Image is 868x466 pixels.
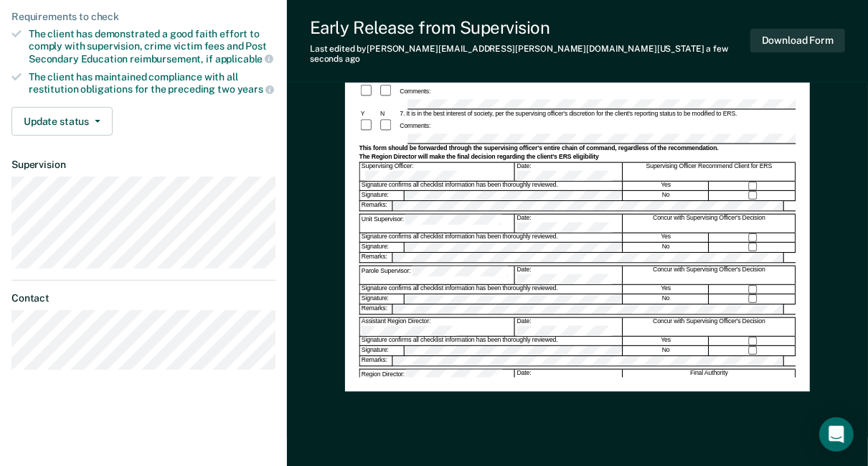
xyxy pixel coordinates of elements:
div: The client has maintained compliance with all restitution obligations for the preceding two [29,71,275,95]
div: Concur with Supervising Officer's Decision [623,317,796,335]
div: N [379,111,398,118]
span: applicable [215,53,273,65]
div: Requirements to check [11,11,275,23]
dt: Contact [11,292,275,304]
span: a few seconds ago [310,44,728,64]
div: Unit Supervisor: [360,215,515,233]
span: years [237,83,274,95]
div: Assistant Region Director: [360,317,515,335]
div: Comments: [398,88,432,95]
div: Yes [623,182,709,190]
div: Remarks: [360,304,393,314]
div: Region Director: [360,369,515,387]
div: Supervising Officer Recommend Client for ERS [623,163,796,181]
div: Supervising Officer: [360,163,515,181]
div: This form should be forwarded through the supervising officer's entire chain of command, regardle... [359,145,796,153]
div: Signature: [360,346,405,355]
div: No [623,346,709,355]
div: 7. It is in the best interest of society, per the supervising officer's discretion for the client... [398,111,796,118]
div: Signature: [360,294,405,304]
div: Comments: [398,122,432,130]
div: No [623,294,709,304]
div: Yes [623,285,709,294]
div: Date: [515,369,622,387]
div: Yes [623,337,709,345]
div: Yes [623,233,709,242]
div: The Region Director will make the final decision regarding the client's ERS eligibility [359,154,796,162]
div: Remarks: [360,253,393,262]
div: Concur with Supervising Officer's Decision [623,215,796,233]
div: Date: [515,163,622,181]
div: Parole Supervisor: [360,266,515,284]
div: Last edited by [PERSON_NAME][EMAIL_ADDRESS][PERSON_NAME][DOMAIN_NAME][US_STATE] [310,44,750,65]
div: Date: [515,215,622,233]
div: Date: [515,317,622,335]
div: Y [359,111,379,118]
div: Concur with Supervising Officer's Decision [623,266,796,284]
div: No [623,243,709,252]
dt: Supervision [11,159,275,171]
div: No [623,191,709,200]
div: 6. The client has not committed any violation of rules or conditions of release as indicated on t... [398,68,796,84]
div: Signature: [360,191,405,200]
div: Signature: [360,243,405,252]
div: Signature confirms all checklist information has been thoroughly reviewed. [360,285,623,294]
div: Open Intercom Messenger [819,417,854,452]
div: Remarks: [360,356,393,365]
div: Signature confirms all checklist information has been thoroughly reviewed. [360,182,623,190]
div: Date: [515,266,622,284]
div: Signature confirms all checklist information has been thoroughly reviewed. [360,337,623,345]
div: The client has demonstrated a good faith effort to comply with supervision, crime victim fees and... [29,28,275,65]
div: Early Release from Supervision [310,17,750,38]
div: Final Authority [623,369,796,387]
div: Signature confirms all checklist information has been thoroughly reviewed. [360,233,623,242]
button: Download Form [750,29,845,52]
button: Update status [11,107,113,136]
div: Remarks: [360,201,393,210]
